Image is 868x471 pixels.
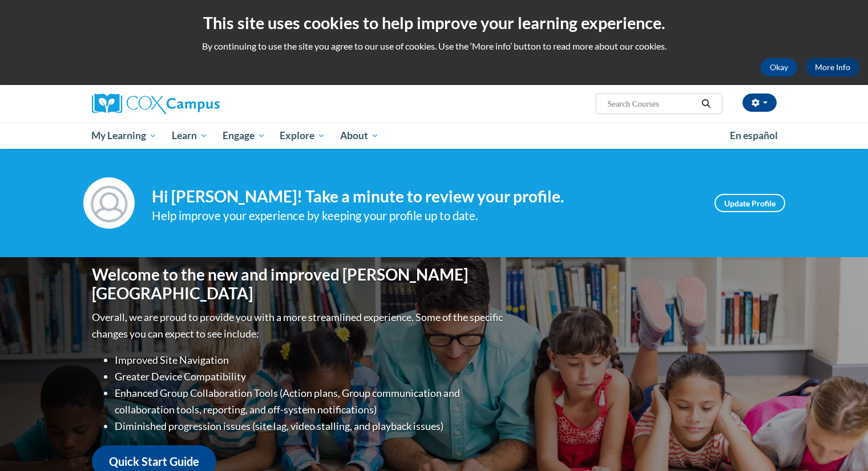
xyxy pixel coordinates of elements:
p: By continuing to use the site you agree to our use of cookies. Use the ‘More info’ button to read... [9,40,859,52]
a: About [333,123,386,149]
span: En español [730,129,778,141]
button: Okay [761,58,797,76]
a: More Info [806,58,859,76]
a: My Learning [84,123,165,149]
h2: This site uses cookies to help improve your learning experience. [9,11,859,34]
img: Profile Image [83,177,135,229]
span: About [340,129,379,143]
p: Overall, we are proud to provide you with a more streamlined experience. Some of the specific cha... [92,309,506,342]
button: Account Settings [742,94,777,112]
h1: Welcome to the new and improved [PERSON_NAME][GEOGRAPHIC_DATA] [92,265,506,303]
h4: Hi [PERSON_NAME]! Take a minute to review your profile. [152,187,697,206]
a: Explore [272,123,333,149]
a: En español [722,124,785,148]
li: Enhanced Group Collaboration Tools (Action plans, Group communication and collaboration tools, re... [115,385,506,418]
li: Improved Site Navigation [115,352,506,368]
div: Main menu [75,123,794,149]
a: Learn [164,123,215,149]
span: Explore [280,129,325,143]
button: Search [697,97,714,111]
li: Diminished progression issues (site lag, video stalling, and playback issues) [115,418,506,435]
span: My Learning [91,129,157,143]
span: Engage [223,129,265,143]
a: Engage [215,123,273,149]
span: Learn [172,129,208,143]
iframe: Button to launch messaging window [822,425,859,462]
img: Cox Campus [92,94,220,114]
a: Update Profile [714,194,785,212]
input: Search Courses [606,97,697,111]
div: Help improve your experience by keeping your profile up to date. [152,206,697,225]
li: Greater Device Compatibility [115,368,506,385]
a: Cox Campus [92,94,309,114]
